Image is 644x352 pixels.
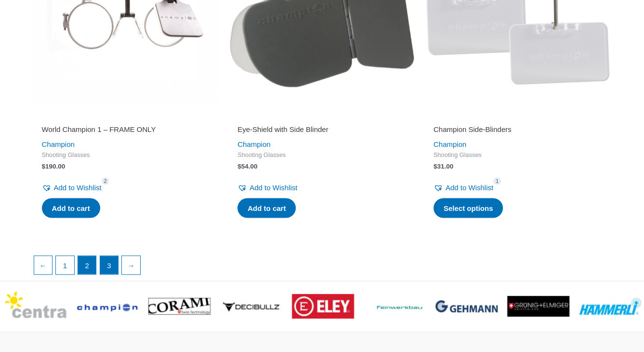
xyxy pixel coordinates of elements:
[33,256,611,280] nav: Product Pagination
[78,256,96,274] span: Page 2
[54,183,102,192] span: Add to Wishlist
[237,111,407,123] iframe: Customer reviews powered by Trustpilot
[42,163,46,170] span: $
[42,125,211,134] h2: World Champion 1 – FRAME ONLY
[237,151,407,159] span: Shooting Glasses
[42,163,66,170] bdi: 190.00
[434,163,437,170] span: $
[237,198,296,219] a: Add to cart: “Eye-Shield with Side Blinder”
[42,198,100,219] a: Add to cart: “World Champion 1 - FRAME ONLY”
[42,125,211,138] a: World Champion 1 – FRAME ONLY
[434,198,503,219] a: Select options for “Champion Side-Blinders”
[237,181,297,195] a: Add to Wishlist
[434,125,603,134] h2: Champion Side-Blinders
[292,294,354,318] img: brand logo
[100,256,118,274] a: Page 3
[237,140,270,148] a: Champion
[446,183,493,192] span: Add to Wishlist
[56,256,74,274] a: Page 1
[493,178,501,185] span: 1
[434,125,603,138] a: Champion Side-Blinders
[434,181,493,195] a: Add to Wishlist
[42,181,102,195] a: Add to Wishlist
[237,163,241,170] span: $
[250,183,297,192] span: Add to Wishlist
[237,163,257,170] bdi: 54.00
[42,140,75,148] a: Champion
[434,163,453,170] bdi: 31.00
[237,125,407,138] a: Eye-Shield with Side Blinder
[34,256,53,274] a: ←
[434,111,603,123] iframe: Customer reviews powered by Trustpilot
[237,125,407,134] h2: Eye-Shield with Side Blinder
[102,178,109,185] span: 2
[122,256,140,274] a: →
[434,151,603,159] span: Shooting Glasses
[42,111,211,123] iframe: Customer reviews powered by Trustpilot
[42,151,211,159] span: Shooting Glasses
[434,140,466,148] a: Champion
